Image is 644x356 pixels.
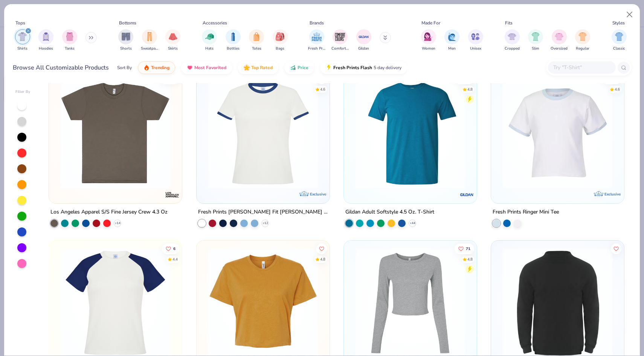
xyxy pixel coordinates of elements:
[122,32,130,41] img: Shorts Image
[138,61,175,74] button: Trending
[578,32,587,41] img: Regular Image
[198,208,328,217] div: Fresh Prints [PERSON_NAME] Fit [PERSON_NAME] Shirt
[205,32,214,41] img: Hats Image
[334,31,346,42] img: Comfort Colors Image
[531,32,540,41] img: Slim Image
[165,29,180,52] button: filter button
[333,65,372,71] span: Fresh Prints Flash
[611,243,621,254] button: Like
[50,208,168,217] div: Los Angeles Apparel S/S Fine Jersey Crew 4.3 Oz
[56,78,174,188] img: adc9af2d-e8b8-4292-b1ad-cbabbfa5031f
[15,20,25,26] div: Tops
[528,29,543,52] button: filter button
[320,61,407,74] button: Fresh Prints Flash5 day delivery
[276,46,284,52] span: Bags
[320,256,325,262] div: 4.8
[298,65,308,71] span: Price
[284,61,314,74] button: Price
[455,243,474,254] button: Like
[467,86,473,92] div: 4.8
[508,32,516,41] img: Cropped Image
[173,247,175,250] span: 6
[39,46,53,52] span: Hoodies
[42,32,50,41] img: Hoodies Image
[612,29,627,52] div: filter for Classic
[262,221,268,226] span: + 12
[468,29,483,52] button: filter button
[345,208,434,217] div: Gildan Adult Softstyle 4.5 Oz. T-Shirt
[151,65,169,71] span: Trending
[499,78,617,188] img: d6d3271d-a54d-4ee1-a2e2-6c04d29e0911
[249,29,264,52] div: filter for Totes
[251,65,273,71] span: Top Rated
[145,32,154,41] img: Sweatpants Image
[575,29,590,52] button: filter button
[602,73,621,84] button: Like
[612,29,627,52] button: filter button
[141,29,158,52] button: filter button
[356,29,371,52] div: filter for Gildan
[466,247,470,250] span: 71
[244,65,250,71] img: TopRated.gif
[17,46,27,52] span: Shirts
[528,29,543,52] div: filter for Slim
[141,29,158,52] div: filter for Sweatpants
[604,192,621,197] span: Exclusive
[421,20,440,26] div: Made For
[316,243,327,254] button: Like
[421,29,436,52] button: filter button
[470,46,481,52] span: Unisex
[555,32,563,41] img: Oversized Image
[308,46,325,52] span: Fresh Prints
[273,29,288,52] div: filter for Bags
[326,65,332,71] img: flash.gif
[505,46,520,52] span: Cropped
[172,256,178,262] div: 4.4
[552,63,610,72] input: Try "T-Shirt"
[444,29,459,52] div: filter for Men
[322,78,440,188] img: 70cc13c2-8d18-4fd3-bad9-623fef21e796
[308,29,325,52] button: filter button
[194,65,226,71] span: Most Favorited
[15,29,30,52] div: filter for Shirts
[249,29,264,52] button: filter button
[358,31,369,42] img: Gildan Image
[613,46,625,52] span: Classic
[118,29,133,52] button: filter button
[444,29,459,52] button: filter button
[65,46,75,52] span: Tanks
[226,29,241,52] div: filter for Bottles
[551,29,568,52] button: filter button
[505,29,520,52] div: filter for Cropped
[273,29,288,52] button: filter button
[331,46,349,52] span: Comfort Colors
[551,29,568,52] div: filter for Oversized
[160,73,179,84] button: Like
[623,8,637,22] button: Close
[493,208,559,217] div: Fresh Prints Ringer Mini Tee
[505,20,513,26] div: Fits
[331,29,349,52] button: filter button
[374,64,401,72] span: 5 day delivery
[203,20,227,26] div: Accessories
[229,32,237,41] img: Bottles Image
[422,46,435,52] span: Women
[469,78,587,188] img: ab0ef8e7-4325-4ec5-80a1-ba222ecd1bed
[181,61,232,74] button: Most Favorited
[615,86,620,92] div: 4.6
[252,32,261,41] img: Totes Image
[204,78,322,188] img: 10adaec1-cca8-4d85-a768-f31403859a58
[551,46,568,52] span: Oversized
[202,29,217,52] button: filter button
[165,187,180,202] img: Los Angeles Apparel logo
[38,29,53,52] div: filter for Hoodies
[316,73,327,84] button: Like
[459,187,475,202] img: Gildan logo
[467,256,473,262] div: 4.8
[448,32,456,41] img: Men Image
[18,32,27,41] img: Shirts Image
[310,192,326,197] span: Exclusive
[311,31,322,42] img: Fresh Prints Image
[421,29,436,52] div: filter for Women
[448,46,456,52] span: Men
